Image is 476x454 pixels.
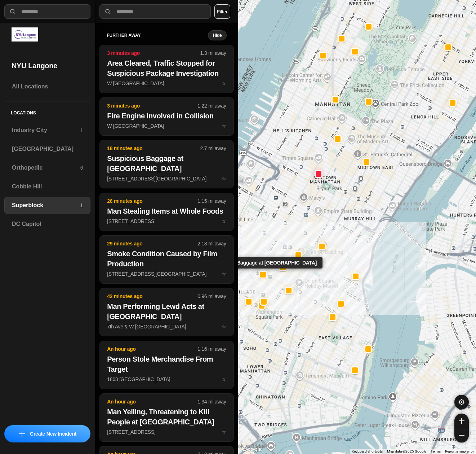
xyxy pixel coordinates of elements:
span: star [222,176,226,182]
button: 42 minutes ago0.96 mi awayMan Performing Lewd Acts at [GEOGRAPHIC_DATA]7th Ave & W [GEOGRAPHIC_DA... [99,288,233,336]
a: Orthopedic6 [4,159,90,176]
span: star [222,218,226,224]
img: Google [240,445,264,454]
a: 29 minutes ago2.18 mi awaySmoke Condition Caused by Film Production[STREET_ADDRESS][GEOGRAPHIC_DA... [99,271,233,277]
a: 42 minutes ago0.96 mi awayMan Performing Lewd Acts at [GEOGRAPHIC_DATA]7th Ave & W [GEOGRAPHIC_DA... [99,323,233,329]
a: An hour ago1.16 mi awayPerson Stole Merchandise From Target1863 [GEOGRAPHIC_DATA]star [99,376,233,382]
a: DC Capitol [4,215,90,233]
h3: [GEOGRAPHIC_DATA] [12,145,83,153]
p: [STREET_ADDRESS][GEOGRAPHIC_DATA] [107,175,226,182]
h2: Fire Engine Involved in Collision [107,111,226,121]
span: star [222,123,226,129]
p: 1.34 mi away [197,398,226,405]
h2: Man Yelling, Threatening to Kill People at [GEOGRAPHIC_DATA] [107,407,226,427]
h2: Man Performing Lewd Acts at [GEOGRAPHIC_DATA] [107,301,226,322]
h3: Superblock [12,201,80,210]
h5: Locations [4,101,90,122]
a: Terms [431,449,441,453]
button: recenter [454,395,469,409]
h2: Smoke Condition Caused by Film Production [107,249,226,269]
p: An hour ago [107,345,197,353]
button: Filter [214,4,230,19]
p: 1.15 mi away [197,197,226,205]
span: star [222,80,226,86]
h3: Orthopedic [12,163,80,172]
a: [GEOGRAPHIC_DATA] [4,140,90,158]
a: 3 minutes ago1.22 mi awayFire Engine Involved in CollisionW [GEOGRAPHIC_DATA]star [99,123,233,129]
p: W [GEOGRAPHIC_DATA] [107,80,226,87]
a: Industry City1 [4,122,90,139]
p: 3 minutes ago [107,49,200,57]
img: search [104,8,111,15]
button: zoom-out [454,428,469,442]
h3: All Locations [12,82,83,91]
a: All Locations [4,78,90,95]
img: recenter [458,399,465,405]
small: Hide [213,32,222,38]
button: 3 minutes ago1.22 mi awayFire Engine Involved in CollisionW [GEOGRAPHIC_DATA]star [99,97,233,136]
a: Cobble Hill [4,178,90,195]
button: Keyboard shortcuts [352,449,383,454]
p: [STREET_ADDRESS] [107,428,226,436]
p: 1 [80,127,83,134]
p: 26 minutes ago [107,197,197,205]
a: 18 minutes ago2.7 mi awaySuspicious Baggage at [GEOGRAPHIC_DATA][STREET_ADDRESS][GEOGRAPHIC_DATA]... [99,175,233,182]
p: 1863 [GEOGRAPHIC_DATA] [107,376,226,383]
button: iconCreate New Incident [4,425,90,442]
img: icon [19,431,25,437]
button: An hour ago1.34 mi awayMan Yelling, Threatening to Kill People at [GEOGRAPHIC_DATA][STREET_ADDRES... [99,393,233,442]
button: 18 minutes ago2.7 mi awaySuspicious Baggage at [GEOGRAPHIC_DATA][STREET_ADDRESS][GEOGRAPHIC_DATA]... [99,140,233,188]
a: An hour ago1.34 mi awayMan Yelling, Threatening to Kill People at [GEOGRAPHIC_DATA][STREET_ADDRES... [99,429,233,435]
span: star [222,376,226,382]
img: zoom-in [459,418,464,424]
button: zoom-in [454,414,469,428]
p: 1.16 mi away [197,345,226,353]
p: [STREET_ADDRESS] [107,218,226,225]
img: logo [12,27,38,42]
h3: Cobble Hill [12,182,83,191]
h2: Man Stealing Items at Whole Foods [107,206,226,216]
h2: Person Stole Merchandise From Target [107,354,226,374]
a: Report a map error [445,449,474,453]
p: An hour ago [107,398,197,405]
span: star [222,429,226,435]
h2: Suspicious Baggage at [GEOGRAPHIC_DATA] [107,153,226,174]
a: Superblock1 [4,197,90,214]
button: Suspicious Baggage at [GEOGRAPHIC_DATA] [259,271,267,279]
span: star [222,271,226,277]
button: An hour ago1.16 mi awayPerson Stole Merchandise From Target1863 [GEOGRAPHIC_DATA]star [99,341,233,389]
button: 26 minutes ago1.15 mi awayMan Stealing Items at Whole Foods[STREET_ADDRESS]star [99,193,233,231]
p: 7th Ave & W [GEOGRAPHIC_DATA] [107,323,226,330]
p: 2.7 mi away [200,145,226,152]
img: zoom-out [459,432,464,438]
a: 26 minutes ago1.15 mi awayMan Stealing Items at Whole Foods[STREET_ADDRESS]star [99,218,233,224]
p: 2.18 mi away [197,240,226,247]
p: 1.22 mi away [197,102,226,109]
button: 29 minutes ago2.18 mi awaySmoke Condition Caused by Film Production[STREET_ADDRESS][GEOGRAPHIC_DA... [99,235,233,284]
h3: DC Capitol [12,220,83,228]
a: 3 minutes ago1.3 mi awayArea Cleared, Traffic Stopped for Suspicious Package InvestigationW [GEOG... [99,80,233,86]
p: 6 [80,164,83,171]
p: Create New Incident [30,430,76,437]
p: 42 minutes ago [107,293,197,300]
p: 1.3 mi away [200,49,226,57]
p: 3 minutes ago [107,102,197,109]
h2: Area Cleared, Traffic Stopped for Suspicious Package Investigation [107,58,226,78]
p: 29 minutes ago [107,240,197,247]
p: 1 [80,202,83,209]
a: Open this area in Google Maps (opens a new window) [240,445,264,454]
span: Map data ©2025 Google [387,449,426,453]
h2: NYU Langone [12,61,83,71]
h3: Industry City [12,126,80,135]
h5: further away [107,32,208,38]
button: Hide [208,30,226,40]
p: W [GEOGRAPHIC_DATA] [107,122,226,130]
p: 0.96 mi away [197,293,226,300]
div: Suspicious Baggage at [GEOGRAPHIC_DATA] [204,257,322,269]
p: [STREET_ADDRESS][GEOGRAPHIC_DATA] [107,270,226,278]
button: 3 minutes ago1.3 mi awayArea Cleared, Traffic Stopped for Suspicious Package InvestigationW [GEOG... [99,45,233,93]
span: star [222,324,226,329]
p: 18 minutes ago [107,145,200,152]
img: search [9,8,16,15]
